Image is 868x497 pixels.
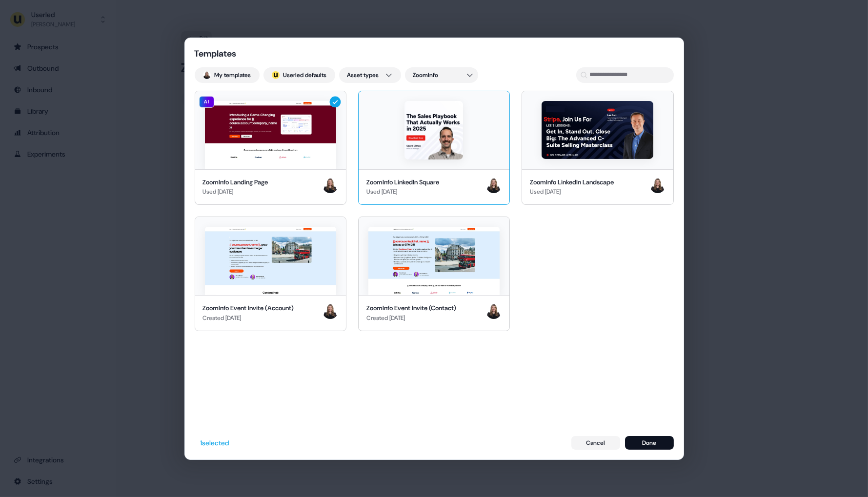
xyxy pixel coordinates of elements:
img: ZoomInfo LinkedIn Landscape [542,100,653,159]
div: 1 selected [201,438,229,448]
div: Used [DATE] [203,187,268,197]
img: ZoomInfo Event Invite (Contact) [368,227,500,295]
img: ZoomInfo Event Invite (Account) [205,227,336,295]
div: Used [DATE] [366,187,439,197]
span: ZoomInfo [413,70,439,80]
div: ZoomInfo LinkedIn Square [366,177,439,187]
img: Geneviève [203,71,211,79]
button: ZoomInfo LinkedIn SquareZoomInfo LinkedIn SquareUsed [DATE]Geneviève [358,90,510,205]
img: ZoomInfo Landing Page [205,100,336,169]
div: AI [199,96,215,107]
button: 1selected [195,435,235,451]
img: userled logo [272,71,280,79]
div: ; [272,71,280,79]
img: Geneviève [486,177,502,193]
button: ZoomInfo Event Invite (Account)ZoomInfo Event Invite (Account)Created [DATE]Geneviève [195,217,346,331]
div: ZoomInfo LinkedIn Landscape [530,177,614,187]
div: ZoomInfo Landing Page [203,177,268,187]
button: Cancel [571,436,620,450]
img: Geneviève [323,177,338,193]
img: Geneviève [323,303,338,319]
img: Geneviève [650,177,666,193]
div: ZoomInfo Event Invite (Account) [203,303,294,313]
button: ZoomInfo Landing PageAIZoomInfo Landing PageUsed [DATE]Geneviève [195,90,346,205]
div: ZoomInfo Event Invite (Contact) [366,303,456,313]
button: ZoomInfo Event Invite (Contact)ZoomInfo Event Invite (Contact)Created [DATE]Geneviève [358,217,510,331]
div: Templates [195,47,292,59]
button: ZoomInfo LinkedIn LandscapeZoomInfo LinkedIn LandscapeUsed [DATE]Geneviève [522,90,673,205]
img: ZoomInfo LinkedIn Square [404,100,463,159]
div: Used [DATE] [530,187,614,197]
button: Asset types [339,67,401,82]
div: Created [DATE] [366,313,456,322]
button: userled logo;Userled defaults [263,67,335,82]
img: Geneviève [486,303,502,319]
div: Created [DATE] [203,313,294,322]
button: Done [625,436,674,450]
button: ZoomInfo [405,67,478,82]
button: My templates [195,67,260,82]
